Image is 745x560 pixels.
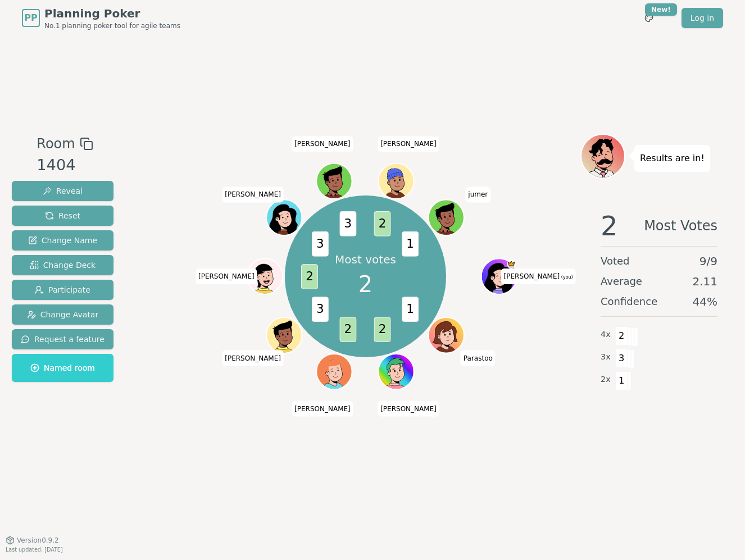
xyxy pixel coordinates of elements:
[335,252,396,267] p: Most votes
[28,235,97,246] span: Change Name
[692,274,717,289] span: 2.11
[374,317,391,342] span: 2
[37,154,93,177] div: 1404
[640,151,705,166] p: Results are in!
[44,6,180,21] span: Planning Poker
[45,210,80,221] span: Reset
[12,280,113,300] button: Participate
[615,371,628,390] span: 1
[6,547,63,553] span: Last updated: [DATE]
[302,264,319,289] span: 2
[340,317,357,342] span: 2
[12,304,113,325] button: Change Avatar
[378,401,439,417] span: Click to change your name
[21,334,105,345] span: Request a feature
[340,211,357,236] span: 3
[222,350,284,366] span: Click to change your name
[37,134,75,154] span: Room
[461,350,496,366] span: Click to change your name
[615,349,628,368] span: 3
[44,21,180,30] span: No.1 planning poker tool for agile teams
[43,185,83,197] span: Reveal
[601,212,618,239] span: 2
[507,259,516,268] span: Thomas is the host
[682,8,723,28] a: Log in
[501,268,576,284] span: Click to change your name
[601,274,642,289] span: Average
[12,354,113,382] button: Named room
[601,294,657,309] span: Confidence
[12,230,113,251] button: Change Name
[402,231,419,257] span: 1
[12,206,113,226] button: Reset
[22,6,180,30] a: PPPlanning PokerNo.1 planning poker tool for agile teams
[35,284,90,295] span: Participate
[465,187,490,203] span: Click to change your name
[601,351,611,363] span: 3 x
[292,401,353,417] span: Click to change your name
[12,329,113,349] button: Request a feature
[560,275,573,280] span: (you)
[378,136,439,152] span: Click to change your name
[6,536,59,545] button: Version0.9.2
[27,309,99,320] span: Change Avatar
[24,11,37,25] span: PP
[312,231,329,257] span: 3
[12,255,113,275] button: Change Deck
[222,187,284,203] span: Click to change your name
[30,362,95,374] span: Named room
[483,259,516,293] button: Click to change your avatar
[601,253,630,269] span: Voted
[30,259,96,271] span: Change Deck
[615,326,628,345] span: 2
[645,3,677,16] div: New!
[374,211,391,236] span: 2
[693,294,717,309] span: 44 %
[699,253,717,269] span: 9 / 9
[601,374,611,386] span: 2 x
[402,297,419,322] span: 1
[358,267,372,301] span: 2
[639,8,659,28] button: New!
[644,212,717,239] span: Most Votes
[17,536,59,545] span: Version 0.9.2
[292,136,353,152] span: Click to change your name
[312,297,329,322] span: 3
[12,181,113,201] button: Reveal
[196,268,257,284] span: Click to change your name
[601,329,611,341] span: 4 x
